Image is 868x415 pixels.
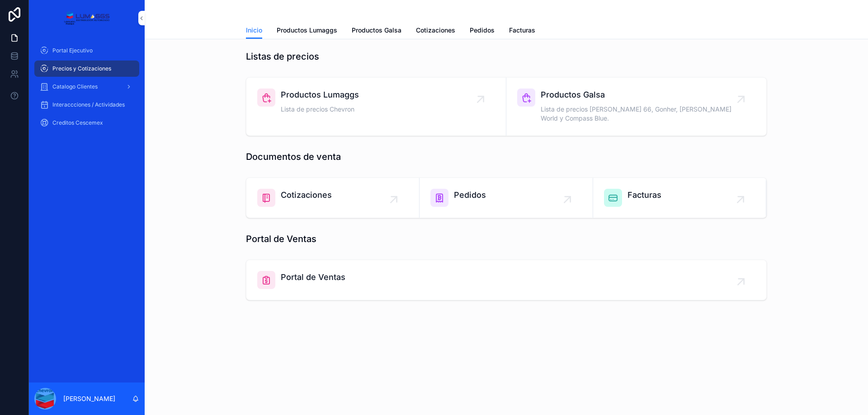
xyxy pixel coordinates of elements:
a: Interaccciones / Actividades [34,97,139,113]
span: Portal de Ventas [281,271,345,284]
span: Cotizaciones [281,189,332,201]
span: Inicio [246,26,262,35]
a: Catalogo Clientes [34,79,139,95]
a: Pedidos [470,22,495,40]
h1: Portal de Ventas [246,233,316,245]
a: Facturas [509,22,535,40]
span: Lista de precios [PERSON_NAME] 66, Gonher, [PERSON_NAME] World y Compass Blue. [541,105,741,123]
a: Precios y Cotizaciones [34,61,139,77]
span: Catalogo Clientes [52,83,98,90]
img: App logo [64,11,109,25]
span: Productos Lumaggs [277,26,337,35]
span: Pedidos [470,26,495,35]
div: scrollable content [29,36,145,143]
span: Creditos Cescemex [52,119,103,126]
a: Portal Ejecutivo [34,42,139,59]
span: Facturas [627,189,661,201]
p: [PERSON_NAME] [63,394,115,403]
span: Lista de precios Chevron [281,105,359,114]
span: Portal Ejecutivo [52,47,93,54]
h1: Listas de precios [246,50,319,63]
span: Precios y Cotizaciones [52,65,111,72]
a: Productos Lumaggs [277,22,337,40]
a: Productos Galsa [352,22,401,40]
a: Cotizaciones [416,22,455,40]
span: Productos Lumaggs [281,89,359,101]
a: Facturas [593,178,766,218]
a: Inicio [246,22,262,39]
h1: Documentos de venta [246,150,341,163]
a: Creditos Cescemex [34,115,139,131]
a: Productos LumaggsLista de precios Chevron [246,78,506,135]
span: Interaccciones / Actividades [52,101,125,108]
span: Facturas [509,26,535,35]
span: Cotizaciones [416,26,455,35]
a: Productos GalsaLista de precios [PERSON_NAME] 66, Gonher, [PERSON_NAME] World y Compass Blue. [506,78,766,135]
a: Cotizaciones [246,178,420,218]
a: Portal de Ventas [246,260,766,300]
a: Pedidos [420,178,593,218]
span: Productos Galsa [541,89,741,101]
span: Pedidos [454,189,486,201]
span: Productos Galsa [352,26,401,35]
